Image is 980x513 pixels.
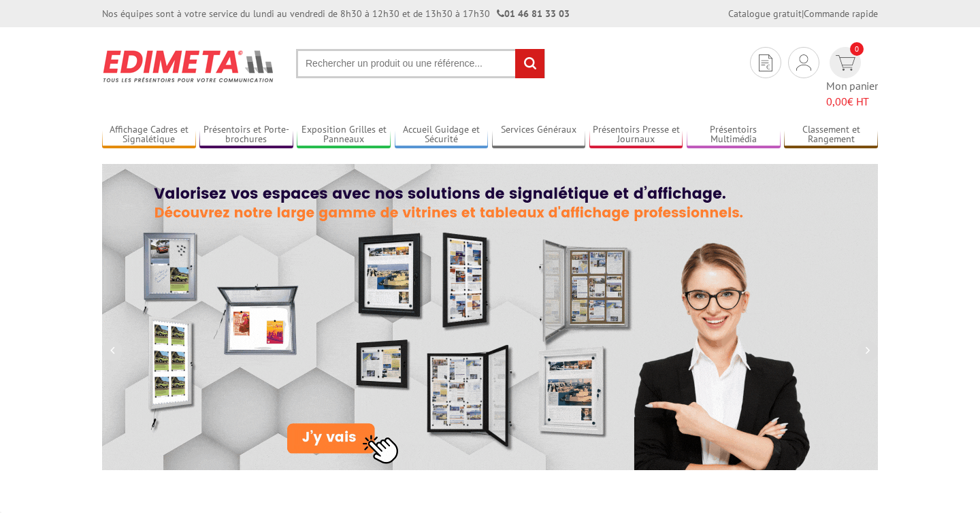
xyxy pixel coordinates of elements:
[850,42,864,56] span: 0
[804,7,878,20] a: Commande rapide
[728,7,878,20] div: |
[515,49,544,78] input: rechercher
[297,124,391,146] a: Exposition Grilles et Panneaux
[826,95,847,108] span: 0,00
[796,54,811,71] img: devis rapide
[826,47,878,110] a: devis rapide 0 Mon panier 0,00€ HT
[296,49,545,78] input: Rechercher un produit ou une référence...
[102,124,196,146] a: Affichage Cadres et Signalétique
[784,124,878,146] a: Classement et Rangement
[728,7,802,20] a: Catalogue gratuit
[492,124,586,146] a: Services Généraux
[589,124,683,146] a: Présentoirs Presse et Journaux
[836,55,855,71] img: devis rapide
[759,54,772,71] img: devis rapide
[102,7,570,20] div: Nos équipes sont à votre service du lundi au vendredi de 8h30 à 12h30 et de 13h30 à 17h30
[395,124,489,146] a: Accueil Guidage et Sécurité
[826,94,878,110] span: € HT
[102,41,276,91] img: Présentoir, panneau, stand - Edimeta - PLV, affichage, mobilier bureau, entreprise
[687,124,781,146] a: Présentoirs Multimédia
[199,124,293,146] a: Présentoirs et Porte-brochures
[497,7,570,20] strong: 01 46 81 33 03
[826,78,878,110] span: Mon panier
